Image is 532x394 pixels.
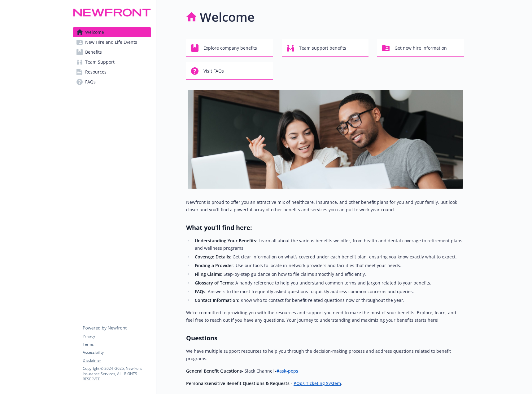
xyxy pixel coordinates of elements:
[73,57,151,67] a: Team Support
[85,57,115,67] span: Team Support
[195,254,230,260] strong: Coverage Details
[73,37,151,47] a: New Hire and Life Events
[73,77,151,87] a: FAQs
[193,297,464,304] li: : Know who to contact for benefit-related questions now or throughout the year.
[85,77,96,87] span: FAQs
[186,39,273,57] button: Explore company benefits
[186,380,464,387] p: .
[73,27,151,37] a: Welcome
[395,42,447,54] span: Get new hire information
[73,47,151,57] a: Benefits
[193,271,464,278] li: : Step-by-step guidance on how to file claims smoothly and efficiently.
[193,253,464,261] li: : Get clear information on what’s covered under each benefit plan, ensuring you know exactly what...
[85,47,102,57] span: Benefits
[186,367,464,375] p: - Slack Channel -
[83,342,151,347] a: Terms
[193,279,464,287] li: : A handy reference to help you understand common terms and jargon related to your benefits.
[299,42,346,54] span: Team support benefits
[186,347,464,362] p: We have multiple support resources to help you through the decision-making process and address qu...
[203,65,224,77] span: Visit FAQs
[73,67,151,77] a: Resources
[282,39,369,57] button: Team support benefits
[195,238,256,244] strong: Understanding Your Benefits
[193,237,464,252] li: : Learn all about the various benefits we offer, from health and dental coverage to retirement pl...
[85,27,104,37] span: Welcome
[377,39,464,57] button: Get new hire information
[200,8,255,26] h1: Welcome
[188,90,463,189] img: overview page banner
[186,334,464,343] h2: Questions
[186,199,464,213] p: Newfront is proud to offer you an attractive mix of healthcare, insurance, and other benefit plan...
[83,366,151,382] p: Copyright © 2024 - 2025 , Newfront Insurance Services, ALL RIGHTS RESERVED
[186,368,242,374] strong: General Benefit Questions
[83,358,151,363] a: Disclaimer
[195,297,238,303] strong: Contact Information
[195,280,233,286] strong: Glossary of Terms
[85,67,107,77] span: Resources
[83,350,151,355] a: Accessibility
[203,42,257,54] span: Explore company benefits
[193,262,464,269] li: : Use our tools to locate in-network providers and facilities that meet your needs.
[186,223,464,232] h2: What you'll find here:
[195,289,205,294] strong: FAQs
[85,37,137,47] span: New Hire and Life Events
[186,309,464,324] p: We’re committed to providing you with the resources and support you need to make the most of your...
[195,262,233,268] strong: Finding a Provider
[277,368,298,374] a: #ask-pops
[193,288,464,295] li: : Answers to the most frequently asked questions to quickly address common concerns and queries.
[195,271,221,277] strong: Filing Claims
[186,62,273,80] button: Visit FAQs
[83,334,151,339] a: Privacy
[294,380,341,386] a: POps Ticketing System
[186,380,292,386] strong: Personal/Sensitive Benefit Questions & Requests -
